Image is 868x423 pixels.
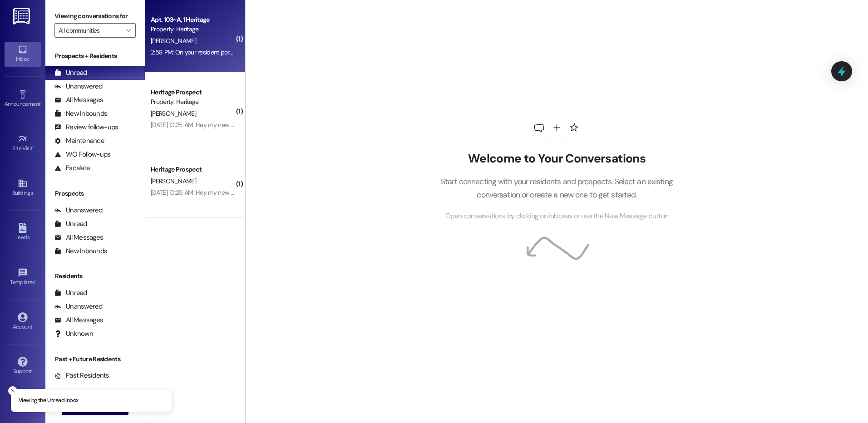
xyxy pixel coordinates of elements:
div: Past + Future Residents [45,354,145,364]
div: Past Residents [54,371,109,380]
div: Unread [54,68,87,78]
div: Unanswered [54,302,103,311]
div: Heritage Prospect [151,165,235,174]
div: Unread [54,219,87,229]
div: Property: Heritage [151,25,235,34]
div: Apt. 103~A, 1 Heritage [151,15,235,25]
a: Site Visit • [5,131,41,156]
div: Heritage Prospect [151,88,235,97]
a: Account [5,310,41,334]
img: ResiDesk Logo [13,8,32,25]
div: [DATE] 10:25 AM: Hey my new address is [STREET_ADDRESS] For my deposit [151,188,352,197]
div: Prospects + Residents [45,51,145,61]
p: Viewing the Unread inbox [19,397,78,405]
a: Buildings [5,176,41,200]
span: Open conversations by clicking on inboxes or use the New Message button [445,211,668,222]
span: • [35,278,36,284]
button: Close toast [8,386,17,395]
span: [PERSON_NAME] [151,109,196,118]
div: All Messages [54,315,103,325]
i:  [126,27,131,34]
a: Leads [5,220,41,245]
p: Start connecting with your residents and prospects. Select an existing conversation or create a n... [427,175,686,201]
div: Unanswered [54,82,103,91]
div: Review follow-ups [54,123,118,132]
a: Inbox [5,42,41,66]
span: • [40,99,42,106]
div: WO Follow-ups [54,150,110,159]
div: Unknown [54,329,93,339]
input: All communities [59,23,121,38]
div: Escalate [54,163,90,173]
a: Templates • [5,265,41,290]
a: Support [5,354,41,379]
div: 2:58 PM: On your resident portal [151,48,236,56]
span: [PERSON_NAME] [151,177,196,185]
span: [PERSON_NAME] [151,37,196,45]
div: [DATE] 10:25 AM: Hey my new address is [STREET_ADDRESS] For my deposit [151,121,352,129]
div: New Inbounds [54,109,107,118]
h2: Welcome to Your Conversations [427,152,686,166]
div: All Messages [54,95,103,105]
div: Unanswered [54,206,103,215]
div: All Messages [54,233,103,242]
div: Unread [54,288,87,298]
div: Maintenance [54,136,104,146]
span: • [33,144,34,150]
div: Property: Heritage [151,97,235,107]
label: Viewing conversations for [54,9,136,23]
div: Prospects [45,189,145,198]
div: Residents [45,271,145,281]
div: New Inbounds [54,246,107,256]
